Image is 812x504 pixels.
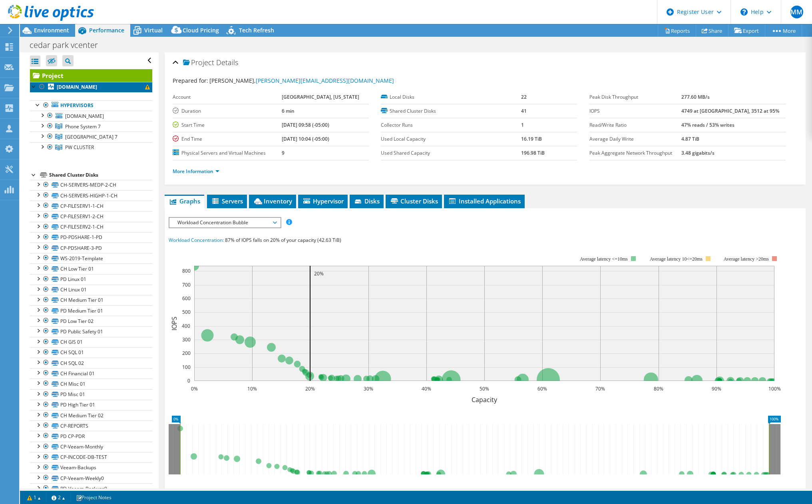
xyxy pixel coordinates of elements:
[30,285,152,295] a: CH Linux 01
[740,8,748,16] svg: \n
[70,492,117,502] a: Project Notes
[650,256,703,262] tspan: Average latency 10<=20ms
[183,26,219,34] span: Cloud Pricing
[30,253,152,263] a: WS-2019-Template
[681,108,779,114] b: 4749 at [GEOGRAPHIC_DATA], 3512 at 95%
[34,26,69,34] span: Environment
[30,142,152,153] a: PW CLUSTER
[381,121,521,129] label: Collector Runs
[30,326,152,337] a: PD Public Safety 01
[30,131,152,142] a: City Hall 7
[30,316,152,326] a: PD Low Tier 02
[589,107,682,115] label: IOPS
[46,492,71,502] a: 2
[211,197,243,205] span: Servers
[521,108,527,114] b: 41
[30,462,152,473] a: Veeam-Backups
[30,420,152,431] a: CP-REPORTS
[422,385,431,392] text: 40%
[765,24,802,37] a: More
[30,431,152,441] a: PD CP-PDR
[30,442,152,452] a: CP-Veeam-Monthly
[65,123,101,130] span: Phone System 7
[282,149,285,156] b: 9
[654,385,663,392] text: 80%
[30,232,152,243] a: PD-PDSHARE-1-PD
[589,121,682,129] label: Read/Write Ratio
[173,218,276,227] span: Workload Concentration Bubble
[521,94,527,100] b: 22
[696,24,728,37] a: Share
[191,385,197,392] text: 0%
[681,94,710,100] b: 277.60 MB/s
[173,77,208,84] label: Prepared for:
[314,270,324,277] text: 20%
[30,483,152,494] a: PD-Veeam-Backups0
[537,385,547,392] text: 60%
[30,180,152,190] a: CH-SERVERS-MEDP-2-CH
[472,395,498,404] text: Capacity
[173,107,282,115] label: Duration
[65,133,117,140] span: [GEOGRAPHIC_DATA] 7
[182,295,191,302] text: 600
[182,267,191,274] text: 800
[57,84,97,90] b: [DOMAIN_NAME]
[247,385,257,392] text: 10%
[30,358,152,368] a: CH SQL 02
[681,135,699,142] b: 4.87 TiB
[30,82,152,92] a: [DOMAIN_NAME]
[173,149,282,157] label: Physical Servers and Virtual Machines
[381,107,521,115] label: Shared Cluster Disks
[282,122,329,128] b: [DATE] 09:58 (-05:00)
[521,149,545,156] b: 196.98 TiB
[169,197,200,205] span: Graphs
[30,400,152,410] a: PD High Tier 01
[30,69,152,82] a: Project
[658,24,696,37] a: Reports
[22,492,46,502] a: 1
[30,222,152,232] a: CP-FILESERV2-1-CH
[30,473,152,483] a: CP-Veeam-Weekly0
[30,378,152,389] a: CH Misc 01
[182,350,191,357] text: 200
[30,243,152,253] a: CP-PDSHARE-3-PD
[521,122,524,128] b: 1
[26,41,110,50] h1: cedar park vcenter
[305,385,315,392] text: 20%
[282,135,329,142] b: [DATE] 10:04 (-05:00)
[49,170,152,180] div: Shared Cluster Disks
[30,190,152,201] a: CH-SERVERS-HIGHP-1-CH
[30,211,152,221] a: CP-FILESERV1-2-CH
[170,316,179,330] text: IOPS
[169,237,224,243] span: Workload Concentration:
[364,385,373,392] text: 30%
[728,24,765,37] a: Export
[30,410,152,420] a: CH Medium Tier 02
[480,385,489,392] text: 50%
[354,197,380,205] span: Disks
[173,135,282,143] label: End Time
[30,274,152,285] a: PD Linux 01
[448,197,521,205] span: Installed Applications
[183,59,214,67] span: Project
[182,281,191,288] text: 700
[30,389,152,400] a: PD Misc 01
[589,93,682,101] label: Peak Disk Throughput
[595,385,605,392] text: 70%
[173,121,282,129] label: Start Time
[182,336,191,343] text: 300
[390,197,438,205] span: Cluster Disks
[768,385,780,392] text: 100%
[30,347,152,358] a: CH SQL 01
[65,113,104,120] span: [DOMAIN_NAME]
[239,26,274,34] span: Tech Refresh
[381,135,521,143] label: Used Local Capacity
[681,122,734,128] b: 47% reads / 53% writes
[282,94,359,100] b: [GEOGRAPHIC_DATA], [US_STATE]
[173,168,219,175] a: More Information
[30,368,152,378] a: CH Financial 01
[381,149,521,157] label: Used Shared Capacity
[589,135,682,143] label: Average Daily Write
[187,377,190,384] text: 0
[30,295,152,305] a: CH Medium Tier 01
